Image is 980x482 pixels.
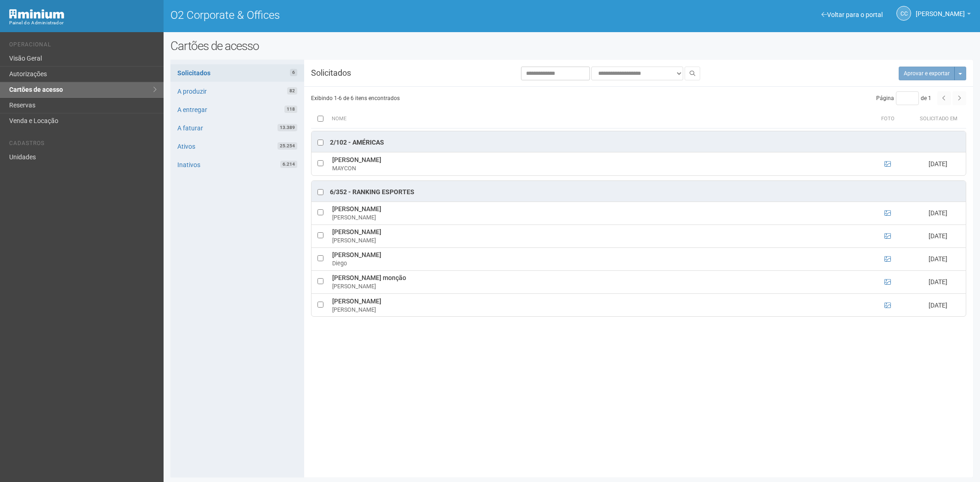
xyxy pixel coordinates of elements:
[170,64,304,82] a: Solicitados6
[330,224,865,247] td: [PERSON_NAME]
[929,278,947,286] span: [DATE]
[330,152,865,175] td: [PERSON_NAME]
[170,101,304,118] a: A entregar118
[929,255,947,263] span: [DATE]
[170,39,974,53] h2: Cartões de acesso
[278,142,297,150] span: 25.254
[170,9,565,21] h1: O2 Corporate & Offices
[896,6,911,21] a: CC
[330,188,414,197] div: 6/352 - Ranking Esportes
[916,1,965,17] span: Camila Catarina Lima
[9,41,157,51] li: Operacional
[929,232,947,240] span: [DATE]
[332,164,862,173] div: MAYCON
[304,69,416,77] h3: Solicitados
[278,124,297,131] span: 13.389
[332,259,862,268] div: Diego
[929,160,947,168] span: [DATE]
[290,69,297,76] span: 6
[330,270,865,293] td: [PERSON_NAME] monção
[170,156,304,174] a: Inativos6.214
[287,87,297,95] span: 82
[311,95,400,101] span: Exibindo 1-6 de 6 itens encontrados
[330,138,384,147] div: 2/102 - Américas
[332,282,862,291] div: [PERSON_NAME]
[929,209,947,217] span: [DATE]
[9,9,64,19] img: Minium
[884,255,891,263] a: Ver foto
[876,95,931,101] span: Página de 1
[9,19,157,27] div: Painel do Administrador
[916,11,971,19] a: [PERSON_NAME]
[284,106,297,113] span: 118
[330,247,865,270] td: [PERSON_NAME]
[170,119,304,137] a: A faturar13.389
[865,110,911,128] th: Foto
[332,236,862,245] div: [PERSON_NAME]
[884,278,891,286] a: Ver foto
[280,161,297,168] span: 6.214
[332,306,862,314] div: [PERSON_NAME]
[821,11,883,18] a: Voltar para o portal
[884,232,891,240] a: Ver foto
[920,116,957,122] span: Solicitado em
[330,293,865,316] td: [PERSON_NAME]
[884,302,891,309] a: Ver foto
[330,202,865,224] td: [PERSON_NAME]
[884,160,891,168] a: Ver foto
[329,110,865,128] th: Nome
[170,138,304,155] a: Ativos25.254
[929,302,947,309] span: [DATE]
[884,209,891,217] a: Ver foto
[9,140,157,150] li: Cadastros
[170,83,304,100] a: A produzir82
[332,213,862,222] div: [PERSON_NAME]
